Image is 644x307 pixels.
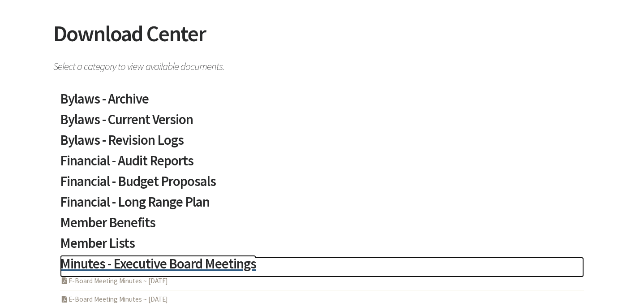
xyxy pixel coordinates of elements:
a: Bylaws - Current Version [60,112,584,133]
h2: Download Center [53,22,591,56]
i: PDF Acrobat Document [60,277,69,284]
i: PDF Acrobat Document [60,296,69,303]
a: Bylaws - Revision Logs [60,133,584,154]
a: Financial - Audit Reports [60,154,584,174]
a: E-Board Meeting Minutes ~ [DATE] [60,277,168,285]
span: Select a category to view available documents. [53,56,591,72]
a: Financial - Long Range Plan [60,195,584,216]
a: Financial - Budget Proposals [60,174,584,195]
a: E-Board Meeting Minutes ~ [DATE] [60,295,168,303]
a: Minutes - Executive Board Meetings [60,257,584,277]
a: Member Benefits [60,216,584,236]
a: Bylaws - Archive [60,92,584,112]
a: Member Lists [60,236,584,257]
